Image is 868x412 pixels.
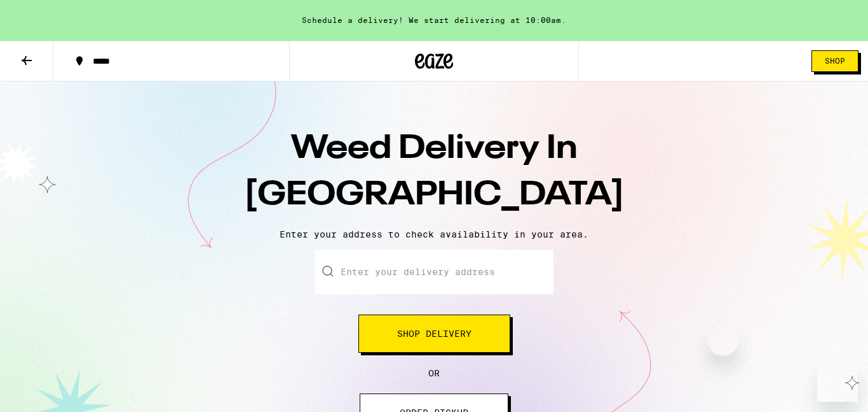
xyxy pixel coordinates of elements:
button: Shop Delivery [358,315,510,353]
span: [GEOGRAPHIC_DATA] [244,179,625,212]
span: OR [428,368,440,378]
h1: Weed Delivery In [212,126,656,219]
a: Shop [802,50,868,72]
span: Shop Delivery [397,329,471,338]
p: Enter your address to check availability in your area. [13,229,855,239]
iframe: Button to launch messaging window [817,361,858,402]
iframe: Close message [707,324,739,356]
span: Shop [825,57,845,65]
button: Shop [811,50,858,72]
input: Enter your delivery address [315,250,553,294]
